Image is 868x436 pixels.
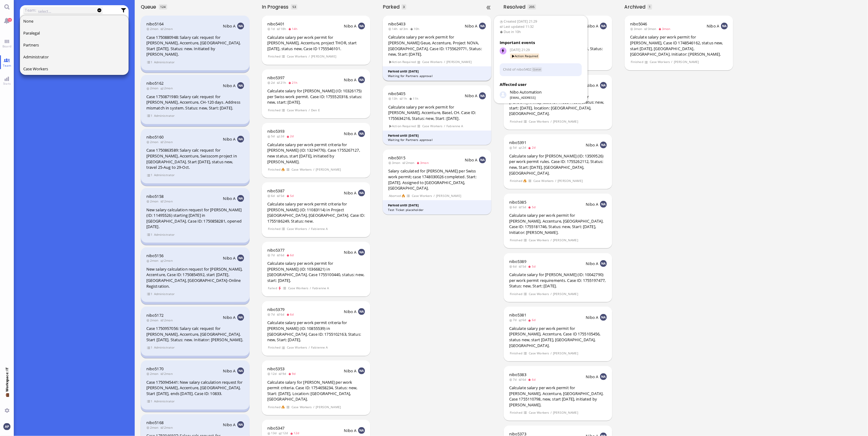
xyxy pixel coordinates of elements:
[146,326,244,343] div: Case 1750957056: Salary calc request for [PERSON_NAME], Accenture, [GEOGRAPHIC_DATA]. Start [DATE...
[550,291,552,297] span: /
[500,19,582,24] span: Created [DATE] 21:29
[237,421,244,428] img: NA
[20,51,129,63] button: Administrator
[558,178,583,183] span: [PERSON_NAME]
[267,320,365,342] div: Calculate salary per work permit criteria for [PERSON_NAME] (ID: 10855539) in [GEOGRAPHIC_DATA]. ...
[388,96,400,101] span: 13h
[38,8,92,15] input: select...
[146,420,163,425] a: nibo5168
[550,119,552,124] span: /
[311,345,328,350] span: Fabienne A
[154,113,175,118] span: Administrator
[671,59,673,65] span: /
[223,136,236,142] span: Nibo A
[316,167,341,172] span: [PERSON_NAME]
[402,161,416,165] span: 2mon
[146,199,160,203] span: 2mon
[600,260,607,267] img: NA
[267,260,365,283] div: Calculate salary per work permit for [PERSON_NAME] (ID: 10366821) in [GEOGRAPHIC_DATA]. Case 1755...
[223,368,236,374] span: Nibo A
[509,119,522,124] span: Finished
[20,63,129,75] button: Case Workers
[389,124,416,129] span: Action Required
[308,345,310,350] span: /
[223,196,236,201] span: Nibo A
[23,30,40,36] span: Paralegal
[388,133,486,138] div: Parked until [DATE]
[344,249,357,255] span: Nibo A
[286,312,296,316] span: 6d
[268,108,280,113] span: Finished
[553,119,578,124] span: [PERSON_NAME]
[277,134,286,138] span: 2d
[479,157,486,163] img: NA
[446,59,472,65] span: [PERSON_NAME]
[509,259,526,264] a: nibo5389
[344,368,357,374] span: Nibo A
[436,193,461,198] span: [PERSON_NAME]
[154,172,175,178] span: Administrator
[388,69,486,74] div: Parked until [DATE]
[146,21,163,27] a: nibo5164
[146,258,160,263] span: 2mon
[509,199,526,205] span: nibo5385
[146,134,163,140] a: nibo5160
[267,188,284,194] span: nibo5387
[409,96,420,101] span: 11h
[510,48,582,53] span: [DATE] 21:29
[147,232,153,237] span: view 1 items
[287,108,307,113] span: Case Workers
[267,201,365,224] div: Calculate salary per work permit criteria for [PERSON_NAME] (ID: 11083114) in Project [GEOGRAPHIC...
[500,82,582,88] h3: Affected user
[146,35,244,57] div: Case 1750880948: Salary calc request for [PERSON_NAME], Accenture, [GEOGRAPHIC_DATA]. Start [DATE...
[600,201,607,208] img: NA
[510,95,542,100] span: [EMAIL_ADDRESS]
[625,3,648,10] span: Archived
[433,193,435,198] span: /
[267,247,284,253] a: nibo5377
[160,318,175,322] span: 2mon
[500,29,582,35] span: Due in 10h
[529,5,535,9] span: 205
[2,81,12,86] span: Stats
[3,423,10,430] img: You
[444,124,445,129] span: /
[147,113,153,118] span: view 1 items
[146,194,163,199] span: nibo5158
[267,253,277,257] span: 7d
[160,371,175,376] span: 2mon
[20,39,129,51] button: Partners
[465,23,478,29] span: Nibo A
[416,161,430,165] span: 3mon
[267,425,284,431] a: nibo5347
[509,312,526,318] a: nibo5381
[147,60,153,65] span: view 1 items
[141,3,158,10] span: Queue
[600,23,607,29] img: NA
[267,366,284,371] a: nibo5353
[146,253,163,258] a: nibo5156
[509,140,526,145] span: nibo5391
[267,142,365,164] div: Calculate salary per work permit criteria for [PERSON_NAME] (ID: 13294776). Case 1755267127, new ...
[528,264,538,268] span: 5d
[444,59,445,65] span: /
[344,190,357,196] span: Nibo A
[146,80,163,86] span: nibo5162
[388,155,405,161] a: nibo5015
[287,226,307,231] span: Case Workers
[388,138,486,142] div: Waiting for Partners approval
[358,130,365,137] img: NA
[267,88,365,105] div: Calculate salary for [PERSON_NAME] (ID: 10326175) per Swiss work permit. Case ID: 1755520318, sta...
[267,80,277,85] span: 2d
[388,21,405,27] a: nibo5403
[422,124,443,129] span: Case Workers
[23,54,49,60] span: Administrator
[23,42,39,48] span: Partners
[23,66,48,72] span: Case Workers
[528,238,549,243] span: Case Workers
[388,104,486,121] div: Calculate salary per work permit for [PERSON_NAME], Accenture, Basel, CH. Case ID: 1755634216, St...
